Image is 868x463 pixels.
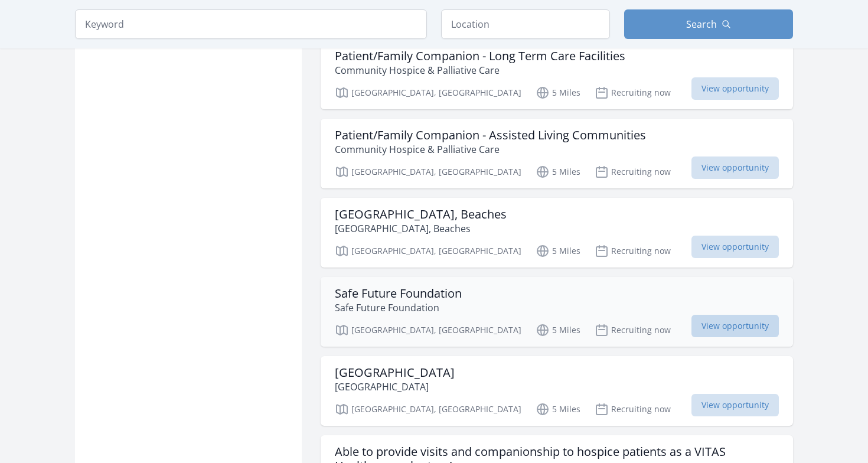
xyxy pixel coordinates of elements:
h3: Safe Future Foundation [335,286,462,301]
p: [GEOGRAPHIC_DATA] [335,380,455,394]
p: [GEOGRAPHIC_DATA], [GEOGRAPHIC_DATA] [335,165,521,179]
input: Keyword [75,9,427,39]
p: Recruiting now [595,244,671,258]
span: View opportunity [691,77,779,100]
p: 5 Miles [536,323,580,337]
button: Search [624,9,793,39]
h3: Patient/Family Companion - Assisted Living Communities [335,128,646,142]
p: Recruiting now [595,402,671,416]
h3: [GEOGRAPHIC_DATA] [335,366,455,380]
span: View opportunity [691,394,779,416]
p: Community Hospice & Palliative Care [335,63,625,77]
p: 5 Miles [536,244,580,258]
a: Safe Future Foundation Safe Future Foundation [GEOGRAPHIC_DATA], [GEOGRAPHIC_DATA] 5 Miles Recrui... [321,277,793,347]
h3: Patient/Family Companion - Long Term Care Facilities [335,49,625,63]
span: Search [686,17,717,31]
p: Recruiting now [595,86,671,100]
p: 5 Miles [536,86,580,100]
p: 5 Miles [536,402,580,416]
p: 5 Miles [536,165,580,179]
a: [GEOGRAPHIC_DATA], Beaches [GEOGRAPHIC_DATA], Beaches [GEOGRAPHIC_DATA], [GEOGRAPHIC_DATA] 5 Mile... [321,198,793,268]
p: [GEOGRAPHIC_DATA], [GEOGRAPHIC_DATA] [335,323,521,337]
a: Patient/Family Companion - Long Term Care Facilities Community Hospice & Palliative Care [GEOGRAP... [321,40,793,109]
p: Recruiting now [595,323,671,337]
a: [GEOGRAPHIC_DATA] [GEOGRAPHIC_DATA] [GEOGRAPHIC_DATA], [GEOGRAPHIC_DATA] 5 Miles Recruiting now V... [321,356,793,426]
p: [GEOGRAPHIC_DATA], [GEOGRAPHIC_DATA] [335,86,521,100]
p: [GEOGRAPHIC_DATA], Beaches [335,221,507,236]
p: Recruiting now [595,165,671,179]
span: View opportunity [691,236,779,258]
h3: [GEOGRAPHIC_DATA], Beaches [335,207,507,221]
input: Location [441,9,610,39]
p: Safe Future Foundation [335,301,462,315]
p: [GEOGRAPHIC_DATA], [GEOGRAPHIC_DATA] [335,244,521,258]
a: Patient/Family Companion - Assisted Living Communities Community Hospice & Palliative Care [GEOGR... [321,119,793,188]
p: [GEOGRAPHIC_DATA], [GEOGRAPHIC_DATA] [335,402,521,416]
span: View opportunity [691,315,779,337]
span: View opportunity [691,156,779,179]
p: Community Hospice & Palliative Care [335,142,646,156]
